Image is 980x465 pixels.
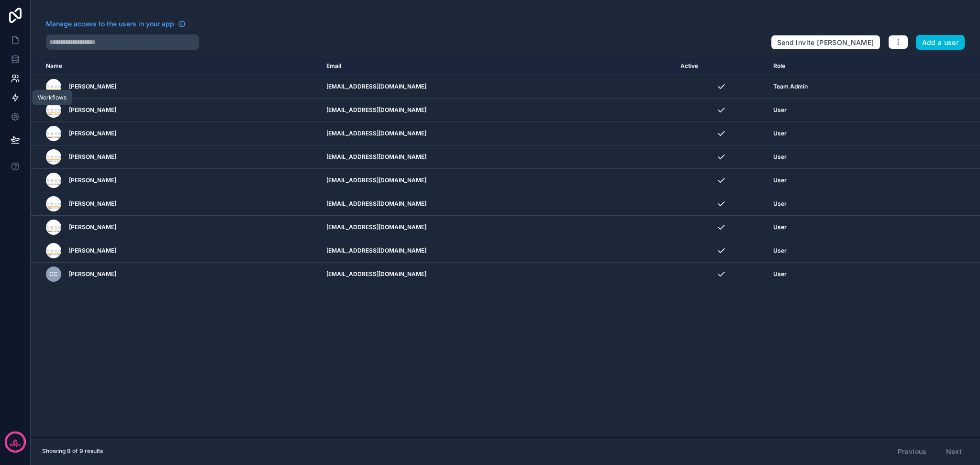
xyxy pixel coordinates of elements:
[38,94,67,101] div: Workflows
[321,263,675,286] td: [EMAIL_ADDRESS][DOMAIN_NAME]
[31,57,321,75] th: Name
[46,19,174,29] span: Manage access to the users in your app
[69,223,116,231] span: [PERSON_NAME]
[773,130,787,137] span: User
[773,247,787,255] span: User
[321,169,675,192] td: [EMAIL_ADDRESS][DOMAIN_NAME]
[10,441,21,449] p: days
[773,106,787,114] span: User
[321,145,675,169] td: [EMAIL_ADDRESS][DOMAIN_NAME]
[773,200,787,208] span: User
[916,35,965,50] button: Add a user
[49,270,58,278] span: CC
[46,19,186,29] a: Manage access to the users in your app
[31,57,980,437] div: scrollable content
[321,122,675,145] td: [EMAIL_ADDRESS][DOMAIN_NAME]
[69,106,116,114] span: [PERSON_NAME]
[321,216,675,239] td: [EMAIL_ADDRESS][DOMAIN_NAME]
[675,57,768,75] th: Active
[321,239,675,263] td: [EMAIL_ADDRESS][DOMAIN_NAME]
[773,177,787,184] span: User
[69,130,116,137] span: [PERSON_NAME]
[773,223,787,231] span: User
[42,447,103,455] span: Showing 9 of 9 results
[773,83,808,90] span: Team Admin
[321,99,675,122] td: [EMAIL_ADDRESS][DOMAIN_NAME]
[13,437,17,447] p: 6
[321,75,675,99] td: [EMAIL_ADDRESS][DOMAIN_NAME]
[321,57,675,75] th: Email
[773,153,787,161] span: User
[69,247,116,255] span: [PERSON_NAME]
[69,83,116,90] span: [PERSON_NAME]
[69,200,116,208] span: [PERSON_NAME]
[69,153,116,161] span: [PERSON_NAME]
[69,177,116,184] span: [PERSON_NAME]
[321,192,675,216] td: [EMAIL_ADDRESS][DOMAIN_NAME]
[771,35,880,50] button: Send invite [PERSON_NAME]
[773,270,787,278] span: User
[768,57,913,75] th: Role
[69,270,116,278] span: [PERSON_NAME]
